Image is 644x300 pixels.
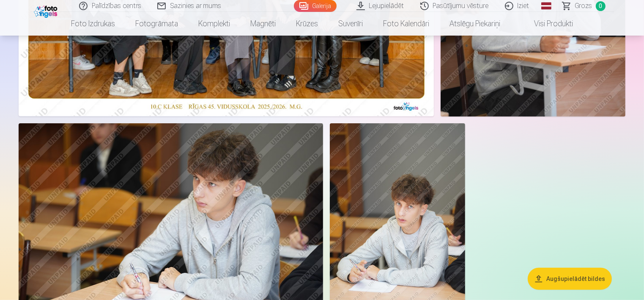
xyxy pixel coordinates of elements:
a: Visi produkti [510,12,583,36]
a: Komplekti [188,12,240,36]
span: Grozs [575,1,592,11]
span: 0 [596,1,606,11]
a: Krūzes [286,12,328,36]
a: Fotogrāmata [125,12,188,36]
button: Augšupielādēt bildes [528,268,612,290]
img: /fa1 [34,3,60,18]
a: Magnēti [240,12,286,36]
a: Foto izdrukas [61,12,125,36]
a: Suvenīri [328,12,373,36]
a: Atslēgu piekariņi [439,12,510,36]
a: Foto kalendāri [373,12,439,36]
